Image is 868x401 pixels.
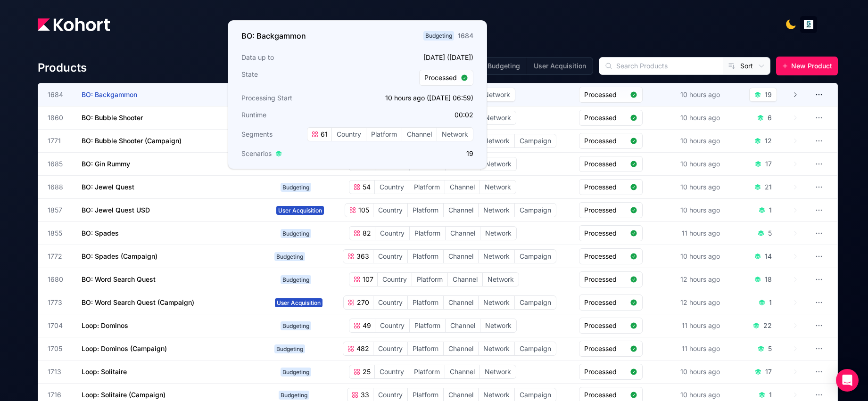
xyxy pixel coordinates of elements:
[584,367,626,376] span: Processed
[480,57,527,74] button: Budgeting
[82,391,165,399] span: Loop: Solitaire (Campaign)
[765,159,772,169] div: 17
[479,204,514,217] span: Network
[444,342,478,355] span: Channel
[678,204,722,217] div: 10 hours ago
[48,106,799,129] a: 1860BO: Bubble ShooterBudgeting59CountryPlatformChannelNetworkProcessed10 hours ago6
[48,291,799,314] a: 1773BO: Word Search Quest (Campaign)User Acquisition270CountryPlatformChannelNetworkCampaignProce...
[769,205,772,215] div: 1
[82,229,119,237] span: BO: Spades
[527,57,593,74] button: User Acquisition
[373,204,407,217] span: Country
[38,60,87,75] h4: Products
[375,227,409,240] span: Country
[769,390,772,400] div: 1
[241,70,355,86] h3: State
[769,298,772,307] div: 1
[48,130,799,152] a: 1771BO: Bubble Shooter (Campaign)User Acquisition669CountryPlatformChannelNetworkCampaignProcesse...
[361,275,373,284] span: 107
[241,30,306,41] h3: BO: Backgammon
[48,113,70,123] span: 1860
[356,205,369,215] span: 105
[82,252,157,260] span: BO: Spades (Campaign)
[375,319,409,332] span: Country
[48,205,70,215] span: 1857
[584,159,626,169] span: Processed
[409,180,445,194] span: Platform
[48,245,799,268] a: 1772BO: Spades (Campaign)Budgeting363CountryPlatformChannelNetworkCampaignProcessed10 hours ago14
[584,90,626,99] span: Processed
[680,227,722,240] div: 11 hours ago
[768,229,772,238] div: 5
[48,268,799,291] a: 1680BO: Word Search QuestBudgeting107CountryPlatformChannelNetworkProcessed12 hours ago18
[281,368,311,376] span: Budgeting
[82,275,156,283] span: BO: Word Search Quest
[241,93,355,103] h3: Processing Start
[360,93,473,103] p: 10 hours ago ([DATE] 06:59)
[275,298,322,307] span: User Acquisition
[281,275,311,284] span: Budgeting
[584,298,626,307] span: Processed
[48,222,799,245] a: 1855BO: SpadesBudgeting82CountryPlatformChannelNetworkProcessed11 hours ago5
[241,130,273,139] span: Segments
[584,252,626,261] span: Processed
[480,111,516,124] span: Network
[361,321,371,330] span: 49
[48,90,70,99] span: 1684
[355,344,369,353] span: 482
[373,250,407,263] span: Country
[678,273,722,286] div: 12 hours ago
[48,367,70,376] span: 1713
[740,61,753,71] span: Sort
[776,57,838,75] button: New Product
[479,250,514,263] span: Network
[412,273,447,286] span: Platform
[281,321,311,330] span: Budgeting
[48,252,70,261] span: 1772
[375,365,409,378] span: Country
[446,227,480,240] span: Channel
[678,180,722,194] div: 10 hours ago
[355,252,369,261] span: 363
[82,160,130,168] span: BO: Gin Rummy
[82,90,137,98] span: BO: Backgammon
[373,342,407,355] span: Country
[437,128,473,141] span: Network
[836,369,859,392] div: Open Intercom Messenger
[445,180,479,194] span: Channel
[359,390,369,400] span: 33
[82,368,127,376] span: Loop: Solitaire
[584,390,626,400] span: Processed
[515,250,556,263] span: Campaign
[584,321,626,330] span: Processed
[480,180,516,194] span: Network
[479,134,514,147] span: Network
[445,365,479,378] span: Channel
[480,319,516,332] span: Network
[279,391,309,400] span: Budgeting
[48,390,70,400] span: 1716
[680,319,722,332] div: 11 hours ago
[410,319,445,332] span: Platform
[48,298,70,307] span: 1773
[480,157,516,171] span: Network
[804,20,813,29] img: logo_logo_images_1_20240607072359498299_20240828135028712857.jpeg
[768,113,772,123] div: 6
[409,365,445,378] span: Platform
[375,180,409,194] span: Country
[765,136,772,146] div: 12
[791,61,832,71] span: New Product
[408,204,443,217] span: Platform
[276,206,324,215] span: User Acquisition
[678,157,722,171] div: 10 hours ago
[48,321,70,330] span: 1704
[241,110,355,120] h3: Runtime
[515,134,556,147] span: Campaign
[241,149,272,158] span: Scenarios
[274,344,305,353] span: Budgeting
[82,298,194,306] span: BO: Word Search Quest (Campaign)
[48,136,70,146] span: 1771
[678,88,722,101] div: 10 hours ago
[378,273,412,286] span: Country
[446,319,480,332] span: Channel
